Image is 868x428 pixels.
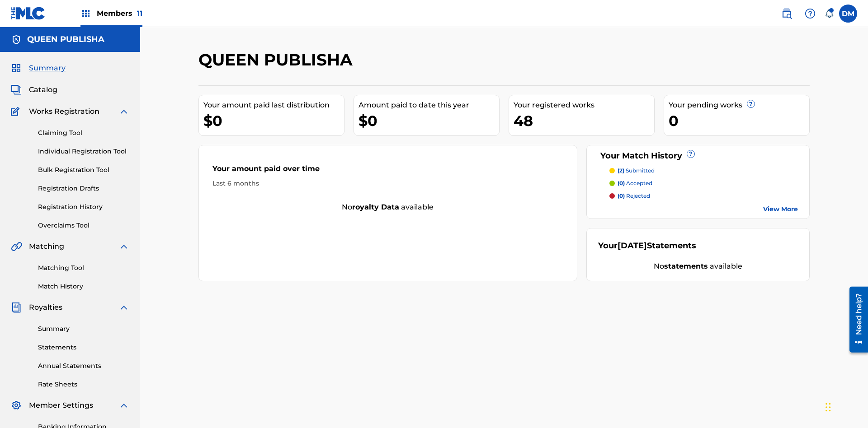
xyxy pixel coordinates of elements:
[38,263,129,273] a: Matching Tool
[212,179,563,188] div: Last 6 months
[359,111,499,131] div: $0
[38,128,129,138] a: Claiming Tool
[843,283,868,357] iframe: Resource Center
[38,147,129,156] a: Individual Registration Tool
[198,50,357,70] h2: QUEEN PUBLISHA
[618,180,625,186] span: (0)
[29,241,64,252] span: Matching
[11,400,22,411] img: Member Settings
[11,63,66,74] a: SummarySummary
[27,34,104,45] h5: QUEEN PUBLISHA
[778,5,796,23] a: Public Search
[598,150,798,162] div: Your Match History
[664,262,708,270] strong: statements
[38,343,129,352] a: Statements
[38,282,129,291] a: Match History
[763,205,798,214] a: View More
[11,84,57,95] a: CatalogCatalog
[29,106,99,117] span: Works Registration
[11,241,22,252] img: Matching
[609,167,798,175] a: (2) submitted
[38,221,129,230] a: Overclaims Tool
[839,5,857,23] div: User Menu
[29,63,66,74] span: Summary
[805,8,816,19] img: help
[80,8,91,19] img: Top Rightsholders
[618,241,647,251] span: [DATE]
[781,8,792,19] img: search
[823,385,868,428] iframe: Chat Widget
[618,192,625,199] span: (0)
[618,167,624,174] span: (2)
[11,34,22,45] img: Accounts
[137,9,142,18] span: 11
[118,400,129,411] img: expand
[352,203,399,211] strong: royalty data
[97,8,142,19] span: Members
[203,100,344,111] div: Your amount paid last distribution
[118,241,129,252] img: expand
[38,324,129,334] a: Summary
[618,179,652,187] p: accepted
[11,302,22,313] img: Royalties
[618,192,650,200] p: rejected
[609,192,798,200] a: (0) rejected
[203,111,344,131] div: $0
[359,100,499,111] div: Amount paid to date this year
[598,240,696,252] div: Your Statements
[826,394,831,421] div: Drag
[199,202,577,213] div: No available
[38,380,129,389] a: Rate Sheets
[669,100,809,111] div: Your pending works
[514,100,654,111] div: Your registered works
[38,165,129,175] a: Bulk Registration Tool
[118,302,129,313] img: expand
[38,361,129,371] a: Annual Statements
[598,261,798,272] div: No available
[29,400,93,411] span: Member Settings
[118,106,129,117] img: expand
[609,179,798,187] a: (0) accepted
[11,7,46,20] img: MLC Logo
[11,84,22,95] img: Catalog
[801,5,819,23] div: Help
[29,302,62,313] span: Royalties
[11,106,23,117] img: Works Registration
[618,167,655,175] p: submitted
[687,150,694,158] span: ?
[38,202,129,212] a: Registration History
[29,84,57,95] span: Catalog
[514,111,654,131] div: 48
[212,163,563,179] div: Your amount paid over time
[11,63,22,74] img: Summary
[669,111,809,131] div: 0
[825,9,834,18] div: Notifications
[747,100,755,107] span: ?
[38,184,129,193] a: Registration Drafts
